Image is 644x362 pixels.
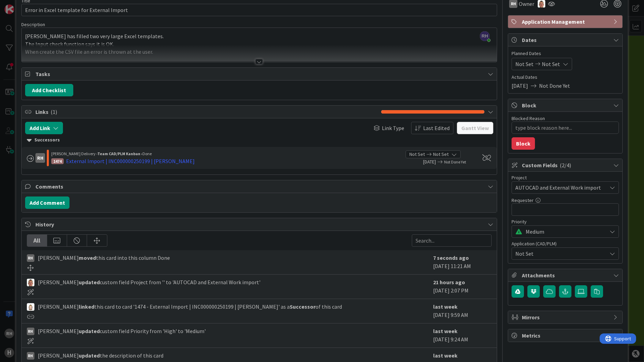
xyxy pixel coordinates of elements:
span: Metrics [522,331,610,340]
b: 21 hours ago [433,279,465,286]
span: Custom Fields [522,161,610,169]
span: ( 1 ) [51,108,57,115]
span: [PERSON_NAME] custom field Project from '' to 'AUTOCAD and External Work import' [38,278,260,286]
b: updated [79,352,100,359]
div: Successors [27,136,492,144]
div: RH [27,352,34,360]
div: RH [27,254,34,262]
span: [PERSON_NAME] this card to card '1474 - External Import | INC000000250199 | [PERSON_NAME]' as a o... [38,302,342,311]
span: Tasks [35,70,484,78]
div: Application (CAD/PLM) [512,241,619,246]
span: Application Management [522,18,610,26]
input: type card name here... [21,4,497,16]
label: Requester [512,197,534,203]
span: Link Type [382,124,404,132]
button: Add Comment [25,196,69,209]
div: [DATE] 11:21 AM [433,254,492,271]
span: [DATE] [406,158,436,166]
p: The Input check function says it is OK. [25,40,493,48]
span: Not Set [542,60,560,68]
div: [DATE] 9:59 AM [433,302,492,320]
button: Add Checklist [25,84,73,96]
p: [PERSON_NAME] has filled two very large Excel templates. [25,32,493,40]
span: Not Set [515,249,607,258]
span: Actual Dates [512,74,619,81]
div: [DATE] 2:07 PM [433,278,492,295]
button: Last Edited [411,122,453,134]
span: [PERSON_NAME] this card into this column Done [38,254,170,262]
span: Not Done Yet [444,159,466,164]
span: Last Edited [423,124,450,132]
span: Support [14,1,31,9]
label: Blocked Reason [512,115,545,121]
div: All [27,235,47,246]
b: updated [79,328,100,334]
b: Successor [290,303,315,310]
b: 7 seconds ago [433,254,469,261]
span: Dates [522,36,610,44]
span: ( 2/4 ) [560,162,571,169]
span: [PERSON_NAME] the description of this card [38,351,163,360]
button: Gantt View [457,122,493,134]
b: Team CAD/PLM Kanban › [97,151,142,156]
b: updated [79,279,100,286]
span: [PERSON_NAME] Delivery › [51,151,97,156]
b: last week [433,328,458,334]
span: Not Set [409,151,425,158]
span: Medium [526,227,603,236]
button: Add Link [25,122,63,134]
div: Priority [512,219,619,224]
div: RH [35,153,45,163]
span: [PERSON_NAME] custom field Priority from 'High' to 'Medium' [38,327,206,335]
span: Not Set [515,60,534,68]
input: Search... [412,234,492,247]
span: Comments [35,182,484,191]
span: Attachments [522,271,610,279]
span: RH [480,31,490,41]
div: 1474 [51,158,64,164]
button: Block [512,137,535,150]
b: last week [433,352,458,359]
div: RH [27,328,34,335]
span: [DATE] [512,82,528,90]
span: AUTOCAD and External Work import [515,183,603,192]
span: Done [142,151,152,156]
div: Project [512,175,619,180]
div: External Import | INC000000250199 | [PERSON_NAME] [66,157,195,165]
img: TJ [27,279,34,286]
b: linked [79,303,94,310]
span: History [35,220,484,228]
div: [DATE] 9:24 AM [433,327,492,344]
span: Block [522,101,610,109]
span: Not Done Yet [539,82,570,90]
b: moved [79,254,96,261]
b: last week [433,303,458,310]
span: Mirrors [522,313,610,321]
span: Planned Dates [512,50,619,57]
img: Rv [27,303,34,311]
span: Not Set [433,151,449,158]
span: Description [21,21,45,28]
span: Links [35,108,378,116]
